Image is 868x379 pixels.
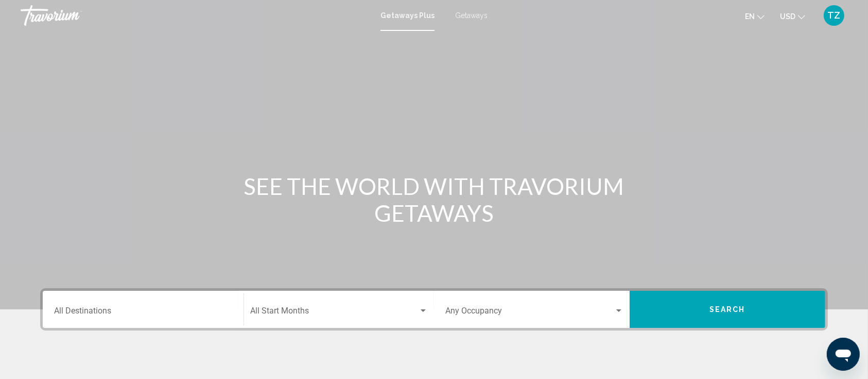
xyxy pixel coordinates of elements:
[455,11,488,20] a: Getaways
[43,291,825,328] div: Search widget
[827,338,860,371] iframe: Button to launch messaging window
[630,291,825,328] button: Search
[828,10,841,21] span: TZ
[21,5,370,26] a: Travorium
[821,5,847,26] button: User Menu
[709,306,745,314] span: Search
[780,9,805,24] button: Change currency
[745,12,755,21] span: en
[780,12,795,21] span: USD
[745,9,765,24] button: Change language
[380,11,435,20] a: Getaways Plus
[241,173,627,226] h1: SEE THE WORLD WITH TRAVORIUM GETAWAYS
